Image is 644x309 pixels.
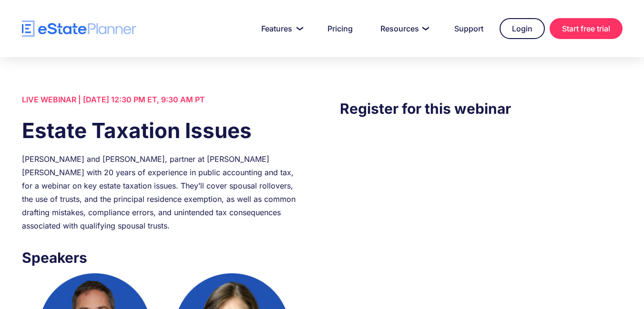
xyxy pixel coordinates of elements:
[369,19,438,38] a: Resources
[22,20,136,37] a: home
[500,18,545,39] a: Login
[22,116,304,145] h1: Estate Taxation Issues
[340,139,622,300] iframe: Form 0
[22,152,304,232] div: [PERSON_NAME] and [PERSON_NAME], partner at [PERSON_NAME] [PERSON_NAME] with 20 years of experien...
[443,19,495,38] a: Support
[550,18,623,39] a: Start free trial
[316,19,364,38] a: Pricing
[340,98,622,120] h3: Register for this webinar
[22,247,304,269] h3: Speakers
[22,93,304,106] div: LIVE WEBINAR | [DATE] 12:30 PM ET, 9:30 AM PT
[250,19,311,38] a: Features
